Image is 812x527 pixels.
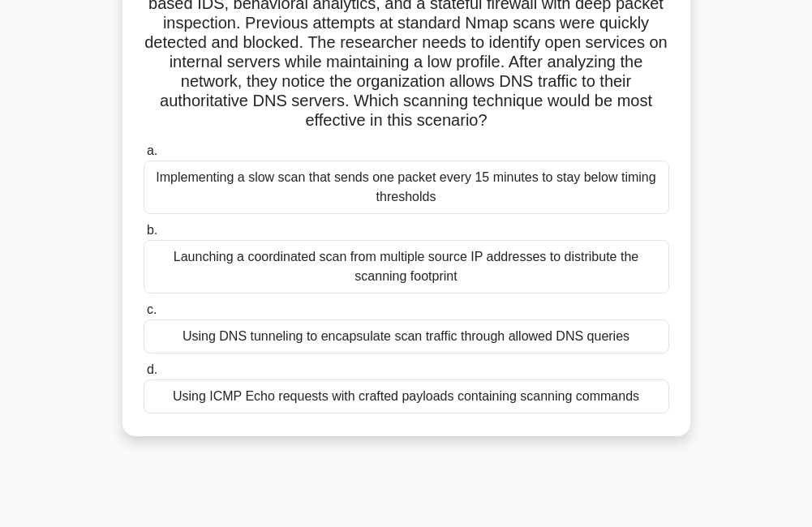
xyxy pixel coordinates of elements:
div: Launching a coordinated scan from multiple source IP addresses to distribute the scanning footprint [144,240,669,293]
span: d. [147,362,157,376]
div: Using DNS tunneling to encapsulate scan traffic through allowed DNS queries [144,319,669,353]
span: b. [147,223,157,237]
div: Using ICMP Echo requests with crafted payloads containing scanning commands [144,379,669,413]
span: a. [147,144,157,157]
div: Implementing a slow scan that sends one packet every 15 minutes to stay below timing thresholds [144,161,669,214]
span: c. [147,302,157,316]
